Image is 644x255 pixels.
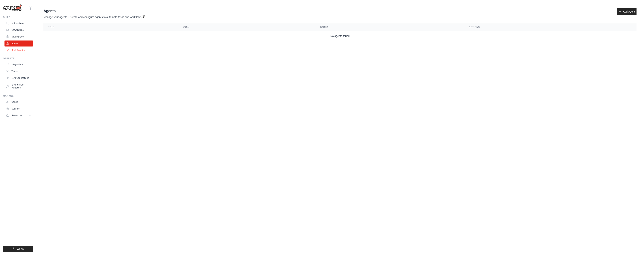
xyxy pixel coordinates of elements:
button: Resources [4,112,33,118]
a: Tool Registry [5,47,33,53]
button: Logout [3,246,33,252]
a: Agents [4,40,33,46]
a: Add Agent [617,8,637,15]
a: LLM Connections [4,75,33,81]
div: Build [3,16,33,19]
th: Tools [315,23,464,31]
span: Logout [17,247,24,250]
a: Integrations [4,61,33,67]
a: Marketplace [4,34,33,40]
a: Usage [4,99,33,105]
th: Role [43,23,179,31]
a: Settings [4,106,33,112]
a: Crew Studio [4,27,33,33]
th: Goal [179,23,315,31]
td: No agents found [43,31,637,41]
p: Manage your agents - Create and configure agents to automate tasks and workflows [43,13,145,19]
h2: Agents [43,8,145,13]
th: Actions [464,23,637,31]
img: Logo [3,4,22,11]
a: Automations [4,20,33,26]
a: Traces [4,68,33,74]
div: Operate [3,57,33,60]
div: Manage [3,94,33,97]
a: Environment Variables [4,82,33,91]
span: Resources [11,114,22,117]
